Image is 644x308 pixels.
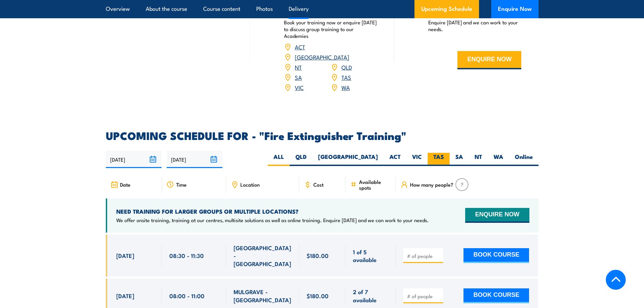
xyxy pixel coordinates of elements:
span: [DATE] [116,292,134,300]
span: Date [120,182,130,187]
input: # of people [407,253,441,259]
button: BOOK COURSE [463,288,529,303]
input: # of people [407,293,441,300]
a: QLD [341,63,352,71]
p: We offer onsite training, training at our centres, multisite solutions as well as online training... [116,217,429,223]
span: Available spots [359,179,391,190]
input: From date [106,151,162,168]
span: [DATE] [116,252,134,259]
label: ACT [384,153,406,166]
label: QLD [290,153,312,166]
span: Location [240,182,260,187]
label: [GEOGRAPHIC_DATA] [312,153,384,166]
p: Book your training now or enquire [DATE] to discuss group training to our Academies [284,19,377,39]
button: ENQUIRE NOW [465,208,529,223]
span: MULGRAVE - [GEOGRAPHIC_DATA] [234,288,292,304]
span: 08:00 - 11:00 [169,292,205,300]
span: 2 of 7 available [353,288,388,304]
a: VIC [295,83,304,91]
span: Cost [313,182,324,187]
span: How many people? [410,182,453,187]
span: [GEOGRAPHIC_DATA] - [GEOGRAPHIC_DATA] [234,244,292,267]
button: BOOK COURSE [463,248,529,263]
label: ALL [268,153,290,166]
a: ACT [295,43,305,51]
span: 1 of 5 available [353,248,388,264]
label: NT [469,153,488,166]
label: VIC [406,153,428,166]
label: SA [450,153,469,166]
a: WA [341,83,350,91]
span: Time [176,182,187,187]
a: [GEOGRAPHIC_DATA] [295,53,349,61]
a: TAS [341,73,351,81]
h4: NEED TRAINING FOR LARGER GROUPS OR MULTIPLE LOCATIONS? [116,208,429,215]
label: Online [509,153,539,166]
h2: UPCOMING SCHEDULE FOR - "Fire Extinguisher Training" [106,131,539,140]
label: TAS [428,153,450,166]
span: $180.00 [307,292,329,300]
label: WA [488,153,509,166]
p: Enquire [DATE] and we can work to your needs. [428,19,522,32]
a: SA [295,73,302,81]
input: To date [167,151,222,168]
span: 08:30 - 11:30 [169,252,204,259]
button: ENQUIRE NOW [457,51,521,69]
a: NT [295,63,302,71]
span: $180.00 [307,252,329,259]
